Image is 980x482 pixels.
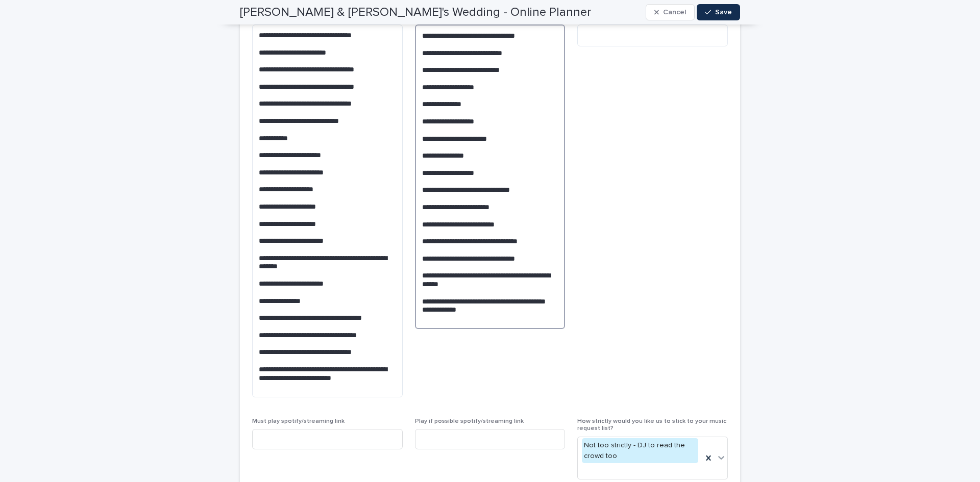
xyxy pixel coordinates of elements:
[663,9,686,16] span: Cancel
[415,418,524,424] span: Play if possible spotify/streaming link
[715,9,732,16] span: Save
[697,4,740,20] button: Save
[646,4,695,20] button: Cancel
[240,5,591,20] h2: [PERSON_NAME] & [PERSON_NAME]'s Wedding - Online Planner
[582,438,698,464] div: Not too strictly - DJ to read the crowd too
[252,418,345,424] span: Must play spotify/streaming link
[577,418,726,432] span: How strictly would you like us to stick to your music request list?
